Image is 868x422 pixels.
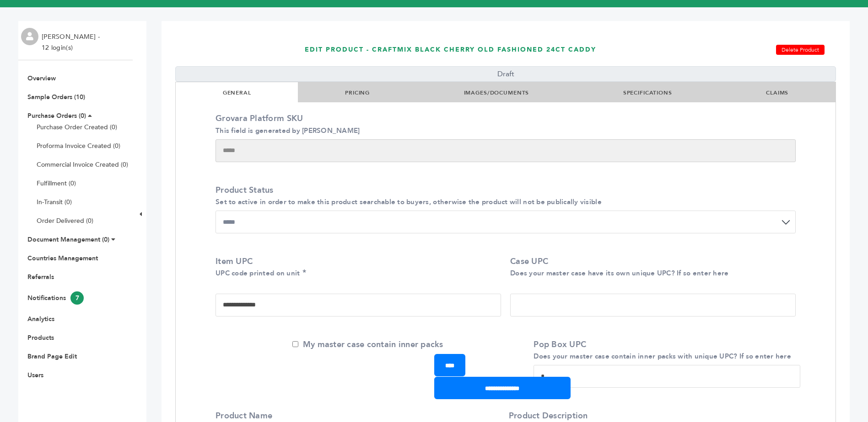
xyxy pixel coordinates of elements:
a: IMAGES/DOCUMENTS [464,89,529,96]
small: Does your master case contain inner packs with unique UPC? If so enter here [534,352,791,361]
a: Purchase Order Created (0) [37,123,117,132]
a: Proforma Invoice Created (0) [37,142,120,150]
small: Set to active in order to make this product searchable to buyers, otherwise the product will not ... [216,197,602,206]
a: Overview [27,74,56,83]
a: Brand Page Edit [27,352,77,361]
div: Draft [175,66,836,82]
a: Countries Management [27,254,98,263]
a: Notifications7 [27,294,84,302]
label: Grovara Platform SKU [216,113,791,136]
a: Products [27,333,54,342]
a: PRICING [345,89,370,96]
a: Order Delivered (0) [37,216,93,225]
small: Does your master case have its own unique UPC? If so enter here [510,269,728,278]
label: My master case contain inner packs [292,339,443,350]
a: Fulfillment (0) [37,179,76,188]
a: In-Transit (0) [37,198,72,206]
label: Product Status [216,185,791,207]
li: [PERSON_NAME] - 12 login(s) [42,32,102,53]
a: Sample Orders (10) [27,93,85,101]
img: profile.png [21,28,38,45]
label: Case UPC [510,256,791,279]
a: GENERAL [223,89,251,96]
a: Commercial Invoice Created (0) [37,160,128,169]
a: Document Management (0) [27,235,109,244]
a: Analytics [27,315,54,323]
a: Purchase Orders (0) [27,111,86,120]
label: Pop Box UPC [534,339,796,362]
input: My master case contain inner packs [292,341,298,347]
a: Users [27,371,43,380]
label: Item UPC [216,256,496,279]
h1: EDIT PRODUCT - Craftmix Black Cherry Old Fashioned 24ct Caddy [305,33,635,66]
a: Delete Product [776,45,825,55]
a: SPECIFICATIONS [623,89,672,96]
small: This field is generated by [PERSON_NAME] [216,126,360,135]
a: CLAIMS [766,89,788,96]
a: Referrals [27,273,54,281]
small: UPC code printed on unit [216,269,300,278]
span: 7 [70,291,84,305]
